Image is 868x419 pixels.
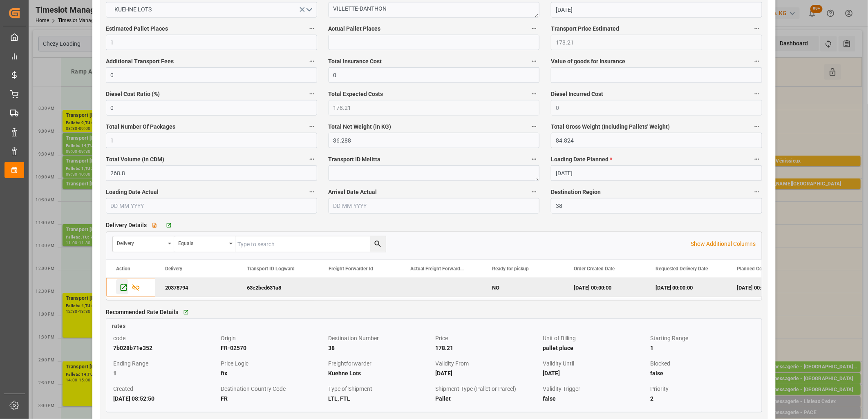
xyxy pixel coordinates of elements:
[113,236,174,252] button: open menu
[529,89,539,99] button: Total Expected Costs
[221,384,325,394] div: Destination Country Code
[329,2,540,18] textarea: VILLETTE-DANTHON
[306,187,317,197] button: Loading Date Actual
[329,188,377,196] span: Arrival Date Actual
[106,90,160,98] span: Diesel Cost Ratio (%)
[155,278,237,297] div: 20378794
[737,266,792,272] span: Planned Goods Issue Date
[106,57,174,66] span: Additional Transport Fees
[113,394,218,403] div: [DATE] 08:52:50
[543,384,647,394] div: Validity Trigger
[551,165,762,181] input: DD-MM-YYYY
[650,368,755,378] div: false
[110,5,156,14] span: KUEHNE LOTS
[492,266,529,272] span: Ready for pickup
[306,56,317,67] button: Additional Transport Fees
[329,90,383,98] span: Total Expected Costs
[306,23,317,34] button: Estimated Pallet Places
[529,154,539,165] button: Transport ID Melitta
[551,155,612,164] span: Loading Date Planned
[543,333,647,343] div: Unit of Billing
[574,266,615,272] span: Order Created Date
[113,384,218,394] div: Created
[551,188,601,196] span: Destination Region
[650,394,755,403] div: 2
[436,359,540,368] div: Validity From
[329,198,540,214] input: DD-MM-YYYY
[106,2,317,18] button: open menu
[752,187,762,197] button: Destination Region
[113,368,218,378] div: 1
[752,154,762,165] button: Loading Date Planned *
[727,278,809,297] div: [DATE] 00:00:00
[113,359,218,368] div: Ending Range
[436,368,540,378] div: [DATE]
[551,57,625,66] span: Value of goods for Insurance
[436,384,540,394] div: Shipment Type (Pallet or Parcel)
[113,343,218,353] div: 7b028b71e352
[106,308,178,316] span: Recommended Rate Details
[116,266,130,272] div: Action
[221,368,325,378] div: fix
[113,333,218,343] div: code
[221,394,325,403] div: FR
[752,23,762,34] button: Transport Price Estimated
[543,359,647,368] div: Validity Until
[529,121,539,132] button: Total Net Weight (in KG)
[551,90,603,98] span: Diesel Incurred Cost
[543,394,647,403] div: false
[543,343,647,353] div: pallet place
[235,236,386,252] input: Type to search
[551,2,762,18] input: DD-MM-YYYY
[328,359,433,368] div: Freightforwarder
[106,25,168,33] span: Estimated Pallet Places
[655,266,708,272] span: Requested Delivery Date
[650,343,755,353] div: 1
[106,155,164,164] span: Total Volume (in CDM)
[328,343,433,353] div: 38
[328,368,433,378] div: Kuehne Lots
[564,278,646,297] div: [DATE] 00:00:00
[752,56,762,67] button: Value of goods for Insurance
[221,359,325,368] div: Price Logic
[247,266,295,272] span: Transport ID Logward
[328,333,433,343] div: Destination Number
[436,394,540,403] div: Pallet
[106,319,762,330] a: rates
[551,25,619,33] span: Transport Price Estimated
[306,121,317,132] button: Total Number Of Packages
[436,343,540,353] div: 178.21
[221,333,325,343] div: Origin
[646,278,727,297] div: [DATE] 00:00:00
[178,238,226,247] div: Equals
[106,198,317,214] input: DD-MM-YYYY
[237,278,319,297] div: 63c2bed631a8
[165,266,182,272] span: Delivery
[106,188,159,196] span: Loading Date Actual
[650,384,755,394] div: Priority
[328,384,433,394] div: Type of Shipment
[329,25,381,33] span: Actual Pallet Places
[306,89,317,99] button: Diesel Cost Ratio (%)
[329,155,381,164] span: Transport ID Melitta
[329,57,382,66] span: Total Insurance Cost
[306,154,317,165] button: Total Volume (in CDM)
[106,278,155,297] div: Press SPACE to deselect this row.
[328,394,433,403] div: LTL, FTL
[221,343,325,353] div: FR-02570
[650,333,755,343] div: Starting Range
[174,236,235,252] button: open menu
[106,123,175,131] span: Total Number Of Packages
[752,121,762,132] button: Total Gross Weight (Including Pallets' Weight)
[529,187,539,197] button: Arrival Date Actual
[691,240,756,248] p: Show Additional Columns
[410,266,465,272] span: Actual Freight Forwarder Id
[482,278,564,297] div: NO
[551,123,670,131] span: Total Gross Weight (Including Pallets' Weight)
[370,236,386,252] button: search button
[112,323,125,329] span: rates
[650,359,755,368] div: Blocked
[529,23,539,34] button: Actual Pallet Places
[529,56,539,67] button: Total Insurance Cost
[329,123,391,131] span: Total Net Weight (in KG)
